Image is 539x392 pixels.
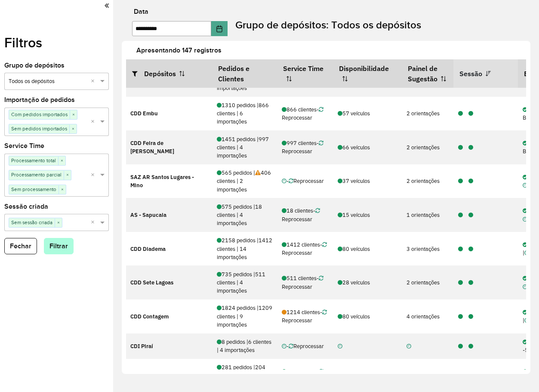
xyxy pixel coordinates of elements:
[468,179,473,184] i: 1276480 - 563 pedidos
[91,117,98,127] span: Clear all
[130,279,173,286] strong: CDD Sete Lagoas
[282,179,286,184] i: Não realizada
[9,218,55,227] span: Sem sessão criada
[286,343,324,350] span: - Reprocessar
[130,211,166,219] strong: AS - Sapucaia
[55,219,62,227] span: ×
[282,207,320,222] span: - Reprocessar
[468,280,473,286] i: 1276754 - 12 pedidos
[58,157,65,165] span: ×
[277,59,333,88] th: Service Time
[130,173,194,189] strong: SAZ AR Santos Lugares - Mino
[130,343,153,350] strong: CDI Piraí
[407,245,449,253] div: 3 orientações
[407,344,411,349] i: Não realizada
[130,245,166,253] strong: CDD Diadema
[282,241,320,248] span: 1412 clientes
[130,110,158,117] strong: CDD Embu
[282,309,320,316] span: 1214 clientes
[217,135,273,160] div: 1451 pedidos | 997 clientes | 4 importações
[217,169,273,194] div: 565 pedidos | 406 clientes | 2 importações
[217,338,273,354] div: 8 pedidos | 6 clientes | 4 importações
[468,145,473,151] i: 1276688 - 1375 pedidos
[211,21,228,36] button: Choose Date
[91,171,98,180] span: Clear all
[407,143,449,151] div: 2 orientações
[4,60,65,71] label: Grupo de depósitos
[4,95,75,105] label: Importação de pedidos
[282,275,317,282] span: 511 clientes
[217,363,273,388] div: 281 pedidos | 204 clientes | 2 importações
[468,314,473,320] i: 1276746 - 34 pedidos
[282,368,317,375] span: 204 clientes
[235,17,421,33] label: Grupo de depósitos: Todos os depósitos
[338,344,342,349] i: Não realizada
[458,314,463,320] i: 1276446 - 1811 pedidos
[4,32,42,53] label: Filtros
[59,185,66,194] span: ×
[402,59,453,88] th: Painel de Sugestão
[458,179,463,184] i: 1276481 - 563 pedidos
[91,218,98,227] span: Clear all
[132,70,144,77] i: Abrir/fechar filtros
[44,238,74,254] button: Filtrar
[338,211,397,219] div: 15 veículos
[282,139,323,155] span: - Reprocessar
[468,344,473,349] i: 1276748 - 1 pedidos
[217,304,273,329] div: 1824 pedidos | 1209 clientes | 9 importações
[282,139,317,147] span: 997 clientes
[282,275,323,290] span: - Reprocessar
[9,185,59,194] span: Sem processamento
[407,278,449,287] div: 2 orientações
[9,156,58,165] span: Processamento total
[64,171,71,179] span: ×
[407,109,449,117] div: 2 orientações
[458,213,463,218] i: 1276554 - 575 pedidos
[91,77,98,86] span: Clear all
[338,245,397,253] div: 80 veículos
[458,111,463,117] i: 1276710 - 1309 pedidos
[282,106,317,113] span: 866 clientes
[333,59,402,88] th: Disponibilidade
[282,309,327,324] span: - Reprocessar
[468,213,473,218] i: 1276758 - 2 pedidos
[4,201,48,212] label: Sessão criada
[70,111,77,119] span: ×
[468,111,473,117] i: 1276760 - 118 pedidos
[286,177,324,185] span: - Reprocessar
[282,106,323,121] span: - Reprocessar
[134,6,148,17] label: Data
[407,177,449,185] div: 2 orientações
[458,145,463,151] i: 1276662 - 1080 pedidos
[338,177,397,185] div: 37 veículos
[9,124,69,133] span: Sem pedidos importados
[407,211,449,219] div: 1 orientações
[458,280,463,286] i: 1276415 - 735 pedidos
[9,110,70,119] span: Com pedidos importados
[453,59,518,88] th: Sessão
[126,59,212,88] th: Depósitos
[4,238,37,254] button: Fechar
[282,207,313,214] span: 18 clientes
[217,270,273,295] div: 735 pedidos | 511 clientes | 4 importações
[4,141,44,151] label: Service Time
[338,143,397,151] div: 66 veículos
[9,170,64,179] span: Processamento parcial
[69,125,77,133] span: ×
[338,109,397,117] div: 57 veículos
[217,101,273,126] div: 1310 pedidos | 866 clientes | 6 importações
[458,344,463,349] i: 1276732 - 12 pedidos
[468,247,473,252] i: 1276752 - 5 pedidos
[338,278,397,287] div: 28 veículos
[407,312,449,321] div: 4 orientações
[282,344,286,349] i: Não realizada
[130,139,174,155] strong: CDD Feira de [PERSON_NAME]
[338,312,397,321] div: 80 veículos
[130,313,169,320] strong: CDD Contagem
[458,247,463,252] i: 1276533 - 2157 pedidos
[217,203,273,228] div: 575 pedidos | 18 clientes | 4 importações
[217,236,273,261] div: 2158 pedidos | 1412 clientes | 14 importações
[212,59,277,88] th: Pedidos e Clientes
